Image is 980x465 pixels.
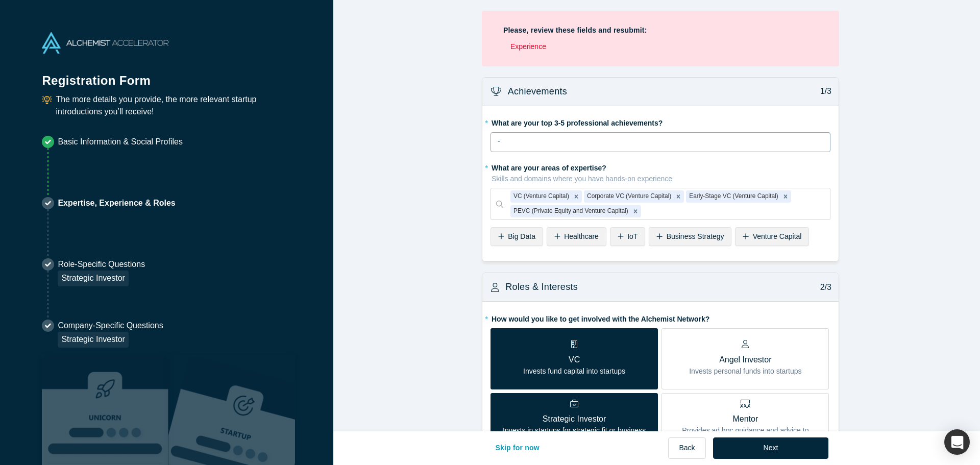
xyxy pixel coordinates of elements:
p: Invests personal funds into startups [689,366,801,377]
div: rdw-wrapper [491,132,830,153]
div: Strategic Investor [58,332,129,348]
span: Business Strategy [667,232,724,240]
div: Venture Capital [735,227,809,246]
p: Mentor [669,413,821,425]
p: Strategic Investor [498,413,650,425]
div: Remove PEVC (Private Equity and Venture Capital) [630,205,641,217]
span: Big Data [508,232,535,240]
p: Skills and domains where you have hands-on experience [492,174,830,184]
div: Business Strategy [649,227,731,246]
p: The more details you provide, the more relevant startup introductions you’ll receive! [56,93,291,118]
img: Alchemist Accelerator Logo [42,32,168,54]
h3: Roles & Interests [505,280,578,294]
span: Healthcare [564,232,599,240]
p: Angel Investor [689,354,801,366]
div: Early-Stage VC (Venture Capital) [686,190,779,203]
p: Basic Information & Social Profiles [58,136,183,148]
p: 1/3 [815,85,831,97]
h3: Achievements [508,85,567,99]
div: Remove VC (Venture Capital) [571,190,582,203]
strong: Please, review these fields and resubmit: [503,26,647,34]
p: Invests fund capital into startups [523,366,625,377]
p: 2/3 [815,281,831,293]
h1: Registration Form [42,61,291,90]
label: What are your areas of expertise? [491,159,830,184]
p: Provides ad hoc guidance and advice to startups based on experience [669,425,821,447]
button: Skip for now [484,437,550,459]
div: Remove Early-Stage VC (Venture Capital) [780,190,791,203]
div: Strategic Investor [58,271,129,286]
div: VC (Venture Capital) [510,190,571,203]
div: rdw-editor [498,136,824,156]
span: IoT [627,232,638,240]
label: What are your top 3-5 professional achievements? [491,114,830,129]
button: Back [668,437,705,459]
p: Role-Specific Questions [58,258,145,271]
span: Venture Capital [753,232,802,240]
div: Big Data [491,227,543,246]
p: Invests in startups for strategic fit or business synergy. [498,425,650,447]
div: Healthcare [547,227,606,246]
label: How would you like to get involved with the Alchemist Network? [491,310,830,325]
div: Remove Corporate VC (Venture Capital) [673,190,684,203]
p: Company-Specific Questions [58,320,163,332]
span: - [498,137,500,145]
div: IoT [610,227,645,246]
li: Experience [510,41,818,52]
button: Next [713,437,829,459]
div: Corporate VC (Venture Capital) [584,190,673,203]
div: PEVC (Private Equity and Venture Capital) [510,205,630,217]
p: VC [523,354,625,366]
p: Expertise, Experience & Roles [58,197,175,209]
